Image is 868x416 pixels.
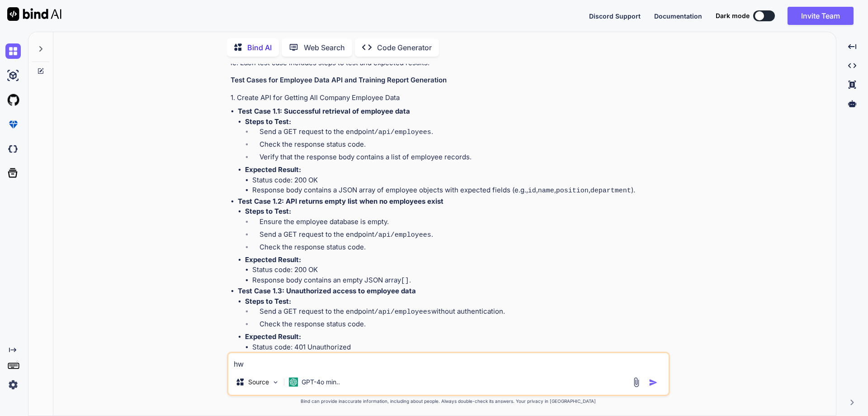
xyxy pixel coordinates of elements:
[252,265,668,275] li: Status code: 200 OK
[788,7,854,25] button: Invite Team
[238,107,410,115] strong: Test Case 1.1: Successful retrieval of employee data
[302,378,340,387] p: GPT-4o min..
[5,141,21,157] img: darkCloudIdeIcon
[5,68,21,83] img: ai-studio
[401,277,409,285] code: []
[5,377,21,392] img: settings
[716,11,750,20] span: Dark mode
[589,12,641,20] span: Discord Support
[238,197,443,206] strong: Test Case 1.2: API returns empty list when no employees exist
[5,117,21,132] img: premium
[5,43,21,59] img: chat
[231,75,668,86] h3: Test Cases for Employee Data API and Training Report Generation
[238,287,416,295] strong: Test Case 1.3: Unauthorized access to employee data
[252,342,668,353] li: Status code: 401 Unauthorized
[538,187,554,195] code: name
[247,42,272,53] p: Bind AI
[649,378,658,387] img: icon
[252,127,668,139] li: Send a GET request to the endpoint .
[227,398,670,405] p: Bind can provide inaccurate information, including about people. Always double-check its answers....
[252,230,668,242] li: Send a GET request to the endpoint .
[245,117,291,126] strong: Steps to Test:
[245,255,301,264] strong: Expected Result:
[528,187,536,195] code: id
[590,187,631,195] code: department
[304,42,345,53] p: Web Search
[245,332,301,341] strong: Expected Result:
[7,7,61,21] img: Bind AI
[289,378,298,387] img: GPT-4o mini
[252,139,668,152] li: Check the response status code.
[252,175,668,186] li: Status code: 200 OK
[252,306,668,319] li: Send a GET request to the endpoint without authentication.
[589,11,641,21] button: Discord Support
[252,152,668,165] li: Verify that the response body contains a list of employee records.
[245,165,301,174] strong: Expected Result:
[228,353,669,369] textarea: hw
[252,185,668,196] li: Response body contains a JSON array of employee objects with expected fields (e.g., , , , ).
[654,12,702,20] span: Documentation
[5,92,21,108] img: githubLight
[245,207,291,215] strong: Steps to Test:
[556,187,589,195] code: position
[272,378,279,386] img: Pick Models
[245,297,291,306] strong: Steps to Test:
[252,319,668,332] li: Check the response status code.
[374,308,431,316] code: /api/employees
[374,231,431,239] code: /api/employees
[252,275,668,287] li: Response body contains an empty JSON array .
[654,11,702,21] button: Documentation
[631,377,642,387] img: attachment
[248,378,269,387] p: Source
[377,42,432,53] p: Code Generator
[252,217,668,230] li: Ensure the employee database is empty.
[231,93,668,103] h4: 1. Create API for Getting All Company Employee Data
[252,242,668,255] li: Check the response status code.
[374,129,431,136] code: /api/employees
